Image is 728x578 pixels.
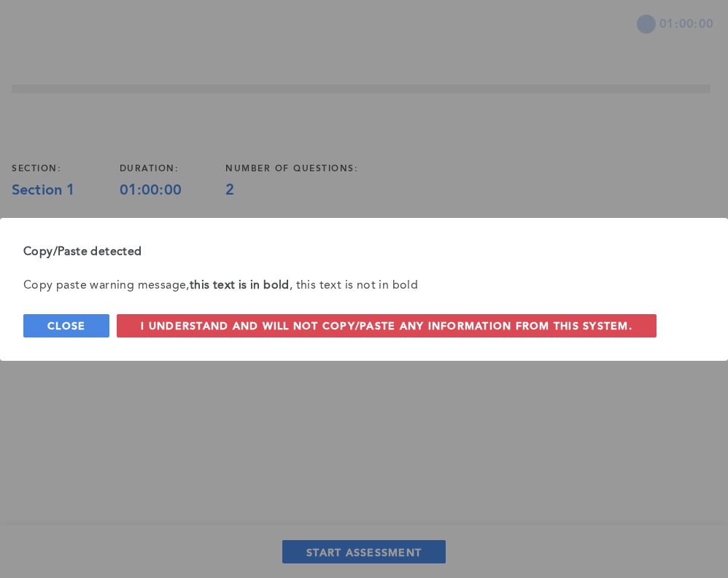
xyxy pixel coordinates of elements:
p: Copy paste warning message, , this text is not in bold [23,275,705,297]
span: Close [47,319,85,332]
span: I understand and will not copy/paste any information from this system. [141,319,632,332]
button: Close [23,314,109,337]
div: Copy/Paste detected [23,241,705,263]
strong: this text is in bold [190,280,290,292]
button: I understand and will not copy/paste any information from this system. [117,314,657,337]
